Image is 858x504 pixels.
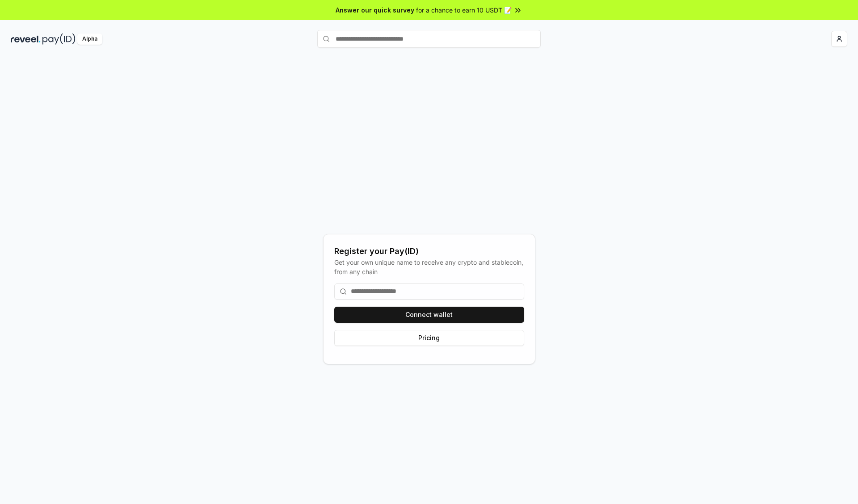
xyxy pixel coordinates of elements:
div: Alpha [77,33,102,45]
div: Register your Pay(ID) [334,245,524,258]
span: Answer our quick survey [336,5,414,15]
span: for a chance to earn 10 USDT 📝 [416,5,512,15]
button: Connect wallet [334,307,524,323]
button: Pricing [334,330,524,346]
div: Get your own unique name to receive any crypto and stablecoin, from any chain [334,258,524,276]
img: reveel_dark [11,33,41,45]
img: pay_id [42,33,76,45]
